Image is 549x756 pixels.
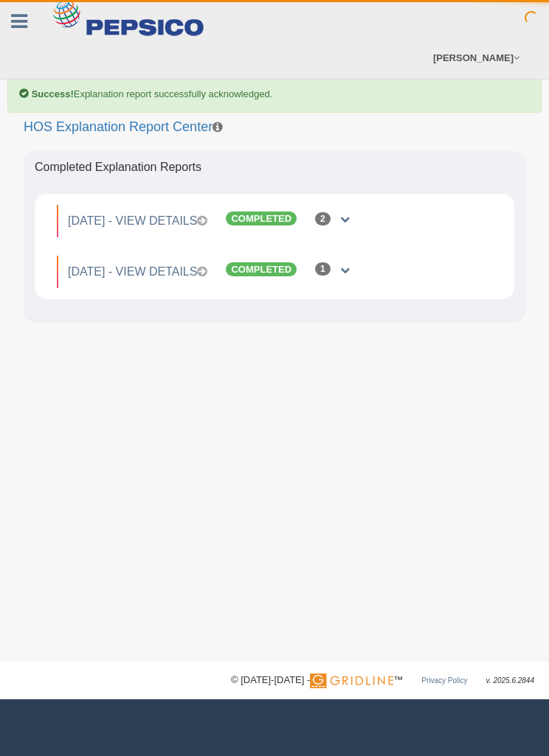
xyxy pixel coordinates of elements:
span: Completed [226,211,297,225]
div: © [DATE]-[DATE] - ™ [231,673,534,688]
div: 2 [315,212,331,225]
span: Completed [226,262,297,276]
h2: HOS Explanation Report Center [24,120,525,135]
b: Success! [32,88,74,99]
img: Gridline [310,673,393,688]
span: v. 2025.6.2844 [486,676,534,685]
div: 1 [315,262,331,276]
a: Privacy Policy [421,676,467,685]
div: Completed Explanation Reports [24,151,525,183]
a: [DATE] - View Details [68,265,207,278]
a: [DATE] - View Details [68,214,207,227]
a: [PERSON_NAME] [426,37,527,79]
